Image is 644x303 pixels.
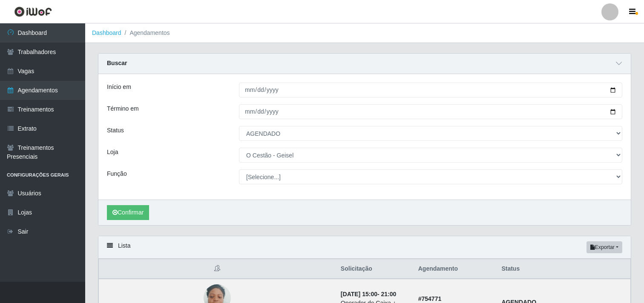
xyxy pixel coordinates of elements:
li: Agendamentos [121,29,170,37]
time: 21:00 [381,291,397,297]
img: CoreUI Logo [14,6,52,17]
label: Início em [107,83,131,91]
label: Função [107,169,127,178]
th: Status [496,259,630,279]
th: Agendamento [413,259,497,279]
label: Loja [107,148,118,157]
nav: breadcrumb [85,23,644,43]
label: Término em [107,104,139,113]
strong: # 754771 [418,295,442,302]
input: 00/00/0000 [239,104,622,119]
strong: - [341,291,396,297]
button: Confirmar [107,205,149,220]
div: Lista [98,236,631,259]
button: Exportar [586,241,622,253]
input: 00/00/0000 [239,83,622,97]
label: Status [107,126,124,135]
strong: Buscar [107,60,127,66]
a: Dashboard [92,29,121,36]
th: Solicitação [336,259,413,279]
time: [DATE] 15:00 [341,291,377,297]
